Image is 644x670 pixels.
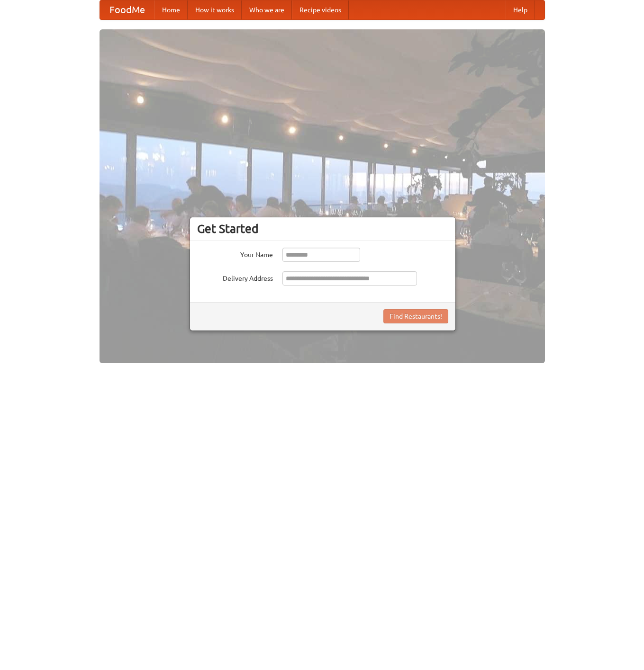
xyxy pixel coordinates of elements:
[197,222,448,236] h3: Get Started
[292,0,349,19] a: Recipe videos
[197,271,273,283] label: Delivery Address
[506,0,535,19] a: Help
[154,0,188,19] a: Home
[197,248,273,259] label: Your Name
[383,309,448,323] button: Find Restaurants!
[188,0,242,19] a: How it works
[242,0,292,19] a: Who we are
[100,0,154,19] a: FoodMe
